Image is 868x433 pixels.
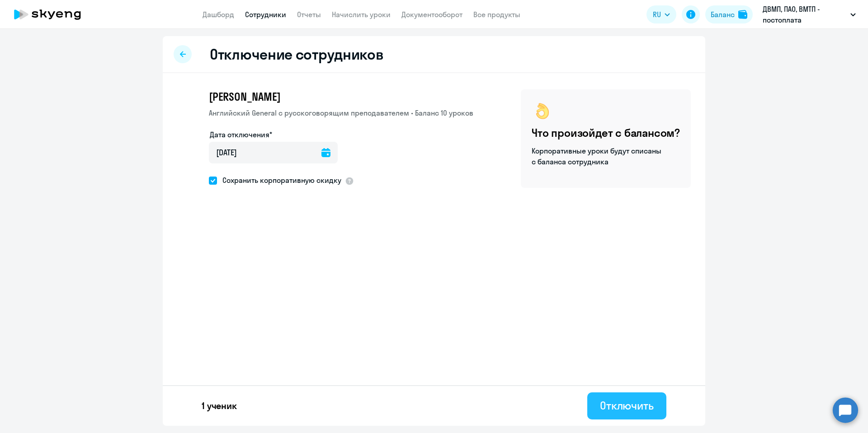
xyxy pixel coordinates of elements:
[210,45,383,63] h2: Отключение сотрудников
[297,10,321,19] a: Отчеты
[209,142,338,163] input: дд.мм.гггг
[600,398,654,413] div: Отключить
[758,4,860,25] button: ДВМП, ПАО, ВМТП - постоплата
[532,145,663,167] p: Корпоративные уроки будут списаны с баланса сотрудника
[532,100,553,122] img: ok
[202,400,237,412] p: 1 ученик
[245,10,286,19] a: Сотрудники
[738,10,747,19] img: balance
[209,89,280,104] span: [PERSON_NAME]
[763,4,847,25] p: ДВМП, ПАО, ВМТП - постоплата
[646,5,676,23] button: RU
[705,5,753,23] button: Балансbalance
[210,129,272,140] label: Дата отключения*
[401,10,462,19] a: Документооборот
[209,107,473,118] p: Английский General с русскоговорящим преподавателем • Баланс 10 уроков
[473,10,520,19] a: Все продукты
[217,175,341,186] span: Сохранить корпоративную скидку
[332,10,391,19] a: Начислить уроки
[653,9,661,20] span: RU
[587,392,666,419] button: Отключить
[203,10,234,19] a: Дашборд
[532,126,680,140] h4: Что произойдет с балансом?
[711,9,735,20] div: Баланс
